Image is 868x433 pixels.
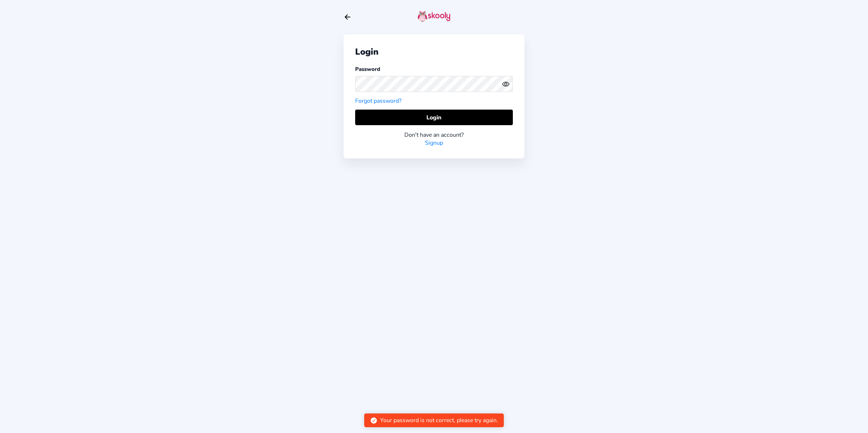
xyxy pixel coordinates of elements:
label: Password [355,65,380,73]
div: Don't have an account? [355,131,513,139]
button: Login [355,110,513,125]
a: Forgot password? [355,97,401,105]
img: skooly-logo.png [418,10,450,22]
button: arrow back outline [344,13,352,21]
ion-icon: checkmark circle [370,417,378,424]
div: Login [355,46,513,58]
ion-icon: eye outline [502,80,510,88]
button: eye outlineeye off outline [502,80,513,88]
div: Your password is not correct, please try again. [380,416,498,424]
a: Signup [425,139,443,147]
